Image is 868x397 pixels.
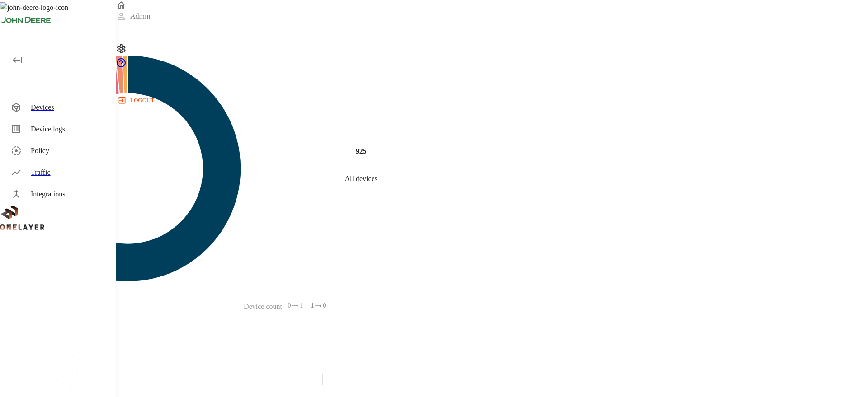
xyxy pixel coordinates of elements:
[300,301,303,310] span: 1
[116,62,127,70] span: Support Portal
[116,93,158,107] button: logout
[130,11,150,22] p: Admin
[244,301,284,312] p: Device count :
[116,62,127,70] a: onelayer-support
[311,301,314,310] span: 1
[116,93,868,107] a: logout
[345,173,377,184] p: All devices
[356,145,367,156] h4: 925
[288,301,291,310] span: 0
[323,301,326,310] span: 0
